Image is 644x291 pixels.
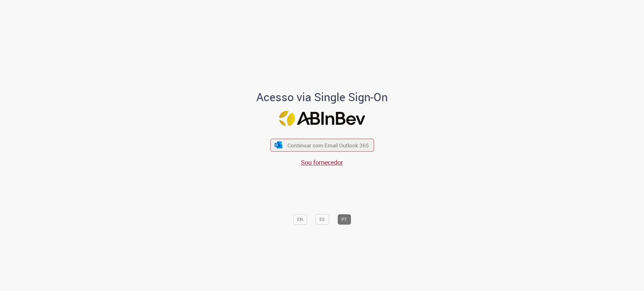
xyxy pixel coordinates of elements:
button: EN [293,214,307,225]
button: PT [337,214,351,225]
span: Continuar com Email Outlook 365 [287,141,369,149]
img: Logo ABInBev [279,111,365,126]
a: Sou fornecedor [301,158,343,167]
button: ES [315,214,329,225]
button: ícone Azure/Microsoft 360 Continuar com Email Outlook 365 [270,139,374,151]
img: ícone Azure/Microsoft 360 [274,142,283,148]
h1: Acesso via Single Sign-On [235,91,409,103]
